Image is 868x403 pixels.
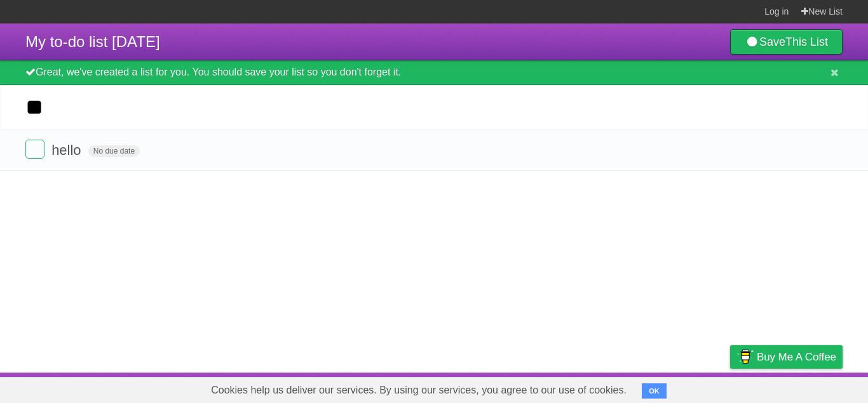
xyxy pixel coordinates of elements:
a: Developers [603,376,654,400]
img: Buy me a coffee [736,346,754,367]
span: No due date [88,145,140,157]
span: Buy me a coffee [757,346,836,368]
a: Suggest a feature [763,376,843,400]
span: hello [51,142,84,158]
button: OK [642,383,667,399]
a: SaveThis List [730,29,843,55]
a: About [561,376,588,400]
span: Cookies help us deliver our services. By using our services, you agree to our use of cookies. [198,378,639,403]
b: This List [785,36,828,48]
a: Buy me a coffee [730,345,843,369]
span: My to-do list [DATE] [25,33,160,50]
a: Privacy [714,376,747,400]
a: Terms [670,376,698,400]
label: Done [25,140,44,159]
